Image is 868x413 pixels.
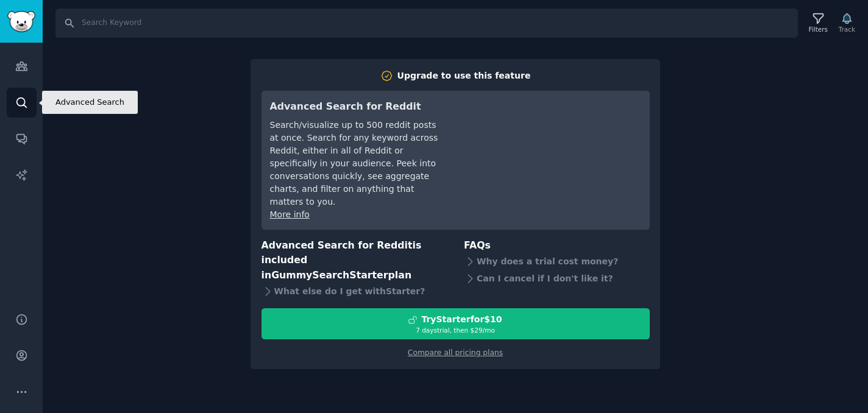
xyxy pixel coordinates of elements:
[261,238,447,283] h3: Advanced Search for Reddit is included in plan
[271,269,388,281] span: GummySearch Starter
[270,99,441,115] h3: Advanced Search for Reddit
[261,283,447,300] div: What else do I get with Starter ?
[7,11,35,32] img: GummySearch logo
[270,210,310,219] a: More info
[421,313,502,326] div: Try Starter for $10
[55,9,798,38] input: Search Keyword
[397,69,531,82] div: Upgrade to use this feature
[464,270,650,287] div: Can I cancel if I don't like it?
[261,308,650,339] button: TryStarterfor$107 daystrial, then $29/mo
[464,238,650,253] h3: FAQs
[458,99,641,191] iframe: YouTube video player
[809,25,828,34] div: Filters
[270,119,441,208] div: Search/visualize up to 500 reddit posts at once. Search for any keyword across Reddit, either in ...
[262,326,649,334] div: 7 days trial, then $ 29 /mo
[464,253,650,270] div: Why does a trial cost money?
[408,348,503,357] a: Compare all pricing plans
